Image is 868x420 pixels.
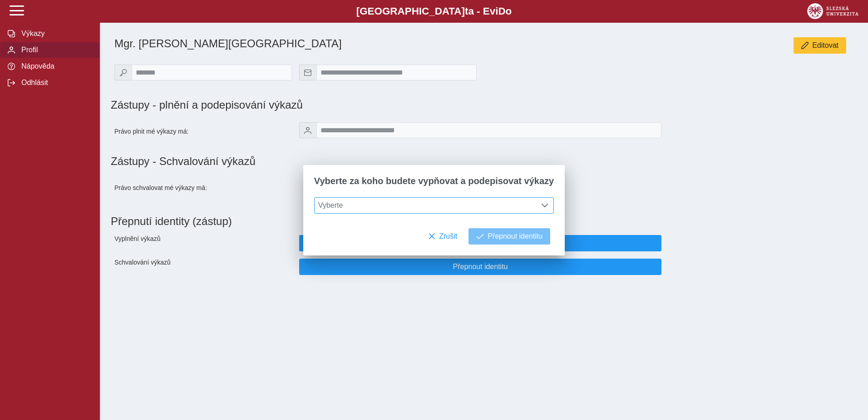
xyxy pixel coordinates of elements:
[307,263,654,271] span: Přepnout identitu
[19,62,92,70] span: Nápověda
[299,235,661,251] button: Přepnout identitu
[111,99,600,111] h1: Zástupy - plnění a podepisování výkazů
[111,255,296,279] div: Schvalování výkazů
[314,176,554,186] span: Vyberte za koho budete vypňovat a podepisovat výkazy
[488,232,542,240] span: Přepnout identitu
[19,79,92,87] span: Odhlásit
[299,259,661,275] button: Přepnout identitu
[439,232,457,240] span: Zrušit
[114,37,600,50] h1: Mgr. [PERSON_NAME][GEOGRAPHIC_DATA]
[498,5,505,17] span: D
[19,30,92,38] span: Výkazy
[111,231,296,255] div: Vyplnění výkazů
[794,37,846,54] button: Editovat
[111,211,850,231] h1: Přepnutí identity (zástup)
[465,5,468,17] span: t
[27,5,841,17] b: [GEOGRAPHIC_DATA] a - Evi
[111,155,857,168] h1: Zástupy - Schvalování výkazů
[111,119,296,144] div: Právo plnit mé výkazy má:
[420,228,465,245] button: Zrušit
[812,41,838,50] span: Editovat
[315,198,537,213] span: Vyberte
[506,5,512,17] span: o
[19,46,92,54] span: Profil
[469,228,550,245] button: Přepnout identitu
[807,3,858,19] img: logo_web_su.png
[111,175,296,200] div: Právo schvalovat mé výkazy má:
